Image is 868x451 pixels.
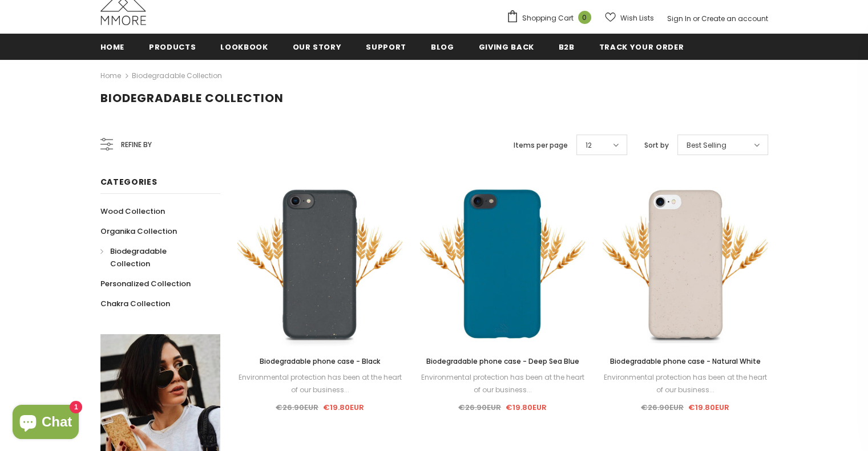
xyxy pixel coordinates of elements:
[559,42,575,52] span: B2B
[100,206,165,217] span: Wood Collection
[514,140,568,151] label: Items per page
[479,42,534,52] span: Giving back
[276,402,318,413] span: €26.90EUR
[100,294,170,314] a: Chakra Collection
[100,176,158,188] span: Categories
[100,298,170,309] span: Chakra Collection
[603,371,768,396] div: Environmental protection has been at the heart of our business...
[110,246,167,269] span: Biodegradable Collection
[603,355,768,368] a: Biodegradable phone case - Natural White
[100,69,121,83] a: Home
[479,34,534,59] a: Giving back
[693,14,700,23] span: or
[605,8,654,28] a: Wish Lists
[609,356,760,366] span: Biodegradable phone case - Natural White
[121,139,152,151] span: Refine by
[100,226,177,237] span: Organika Collection
[100,90,284,106] span: Biodegradable Collection
[220,42,268,52] span: Lookbook
[100,278,191,289] span: Personalized Collection
[100,274,191,294] a: Personalized Collection
[420,371,586,396] div: Environmental protection has been at the heart of our business...
[237,371,403,396] div: Environmental protection has been at the heart of our business...
[149,42,196,52] span: Products
[687,140,726,151] span: Best Selling
[426,356,579,366] span: Biodegradable phone case - Deep Sea Blue
[100,221,177,241] a: Organika Collection
[701,14,768,23] a: Create an account
[578,11,591,24] span: 0
[522,13,574,24] span: Shopping Cart
[100,42,125,52] span: Home
[420,355,586,368] a: Biodegradable phone case - Deep Sea Blue
[366,42,406,52] span: support
[323,402,364,413] span: €19.80EUR
[100,34,125,59] a: Home
[431,42,454,52] span: Blog
[260,356,380,366] span: Biodegradable phone case - Black
[559,34,575,59] a: B2B
[644,140,669,151] label: Sort by
[506,10,597,27] a: Shopping Cart 0
[688,402,729,413] span: €19.80EUR
[620,13,654,24] span: Wish Lists
[641,402,684,413] span: €26.90EUR
[667,14,691,23] a: Sign In
[586,140,592,151] span: 12
[366,34,406,59] a: support
[293,34,342,59] a: Our Story
[220,34,268,59] a: Lookbook
[237,355,403,368] a: Biodegradable phone case - Black
[599,34,684,59] a: Track your order
[431,34,454,59] a: Blog
[599,42,684,52] span: Track your order
[132,71,222,80] a: Biodegradable Collection
[293,42,342,52] span: Our Story
[458,402,501,413] span: €26.90EUR
[100,241,208,274] a: Biodegradable Collection
[506,402,547,413] span: €19.80EUR
[100,201,165,221] a: Wood Collection
[9,405,82,442] inbox-online-store-chat: Shopify online store chat
[149,34,196,59] a: Products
